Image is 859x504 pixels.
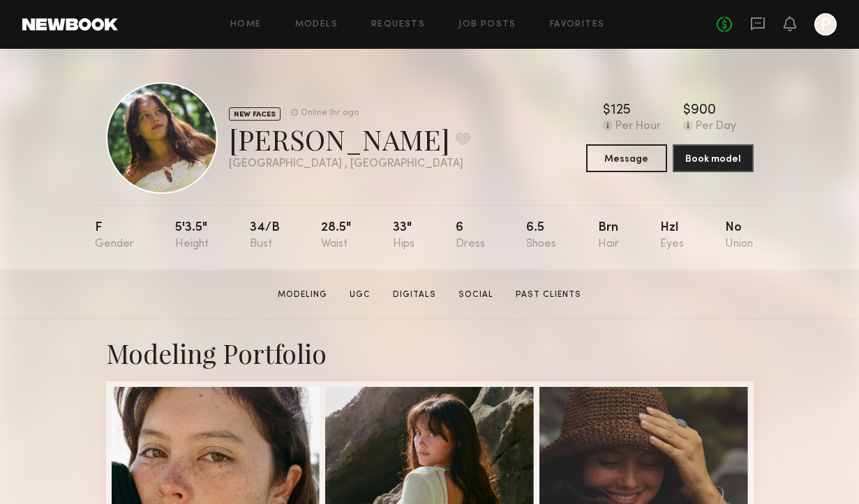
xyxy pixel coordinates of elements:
div: 33" [393,222,414,250]
div: $ [683,104,691,118]
div: NEW FACES [229,107,281,121]
a: P [814,13,837,36]
div: 900 [691,104,716,118]
a: Models [295,20,338,29]
div: $ [603,104,611,118]
div: [PERSON_NAME] [229,121,470,158]
a: Favorites [550,20,605,29]
div: [GEOGRAPHIC_DATA] , [GEOGRAPHIC_DATA] [229,158,470,170]
div: 6.5 [526,222,556,250]
div: 5'3.5" [175,222,209,250]
div: Per Day [696,121,736,133]
a: Requests [371,20,425,29]
div: Brn [598,222,619,250]
div: F [95,222,134,250]
div: No [725,222,753,250]
a: Social [453,289,499,301]
a: UGC [344,289,376,301]
a: Home [230,20,262,29]
div: 6 [456,222,485,250]
div: Online 1hr ago [301,109,359,118]
button: Message [586,144,667,172]
div: 125 [611,104,631,118]
div: 34/b [250,222,280,250]
a: Modeling [272,289,333,301]
a: Past Clients [510,289,587,301]
button: Book model [673,144,754,172]
a: Digitals [387,289,442,301]
div: Hzl [660,222,684,250]
a: Job Posts [458,20,516,29]
div: 28.5" [321,222,351,250]
div: Per Hour [615,121,661,133]
div: Modeling Portfolio [106,336,754,370]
